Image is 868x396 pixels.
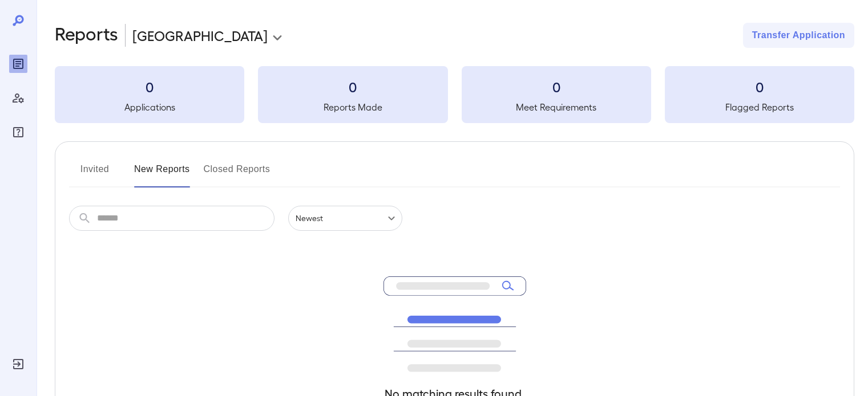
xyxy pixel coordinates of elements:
[462,77,651,96] h3: 0
[132,26,268,44] p: [GEOGRAPHIC_DATA]
[665,77,854,96] h3: 0
[55,66,854,123] summary: 0Applications0Reports Made0Meet Requirements0Flagged Reports
[665,100,854,114] h5: Flagged Reports
[9,355,27,373] div: Log Out
[55,23,118,48] h2: Reports
[258,77,447,96] h3: 0
[134,160,190,187] button: New Reports
[55,77,244,96] h3: 0
[69,160,120,187] button: Invited
[462,100,651,114] h5: Meet Requirements
[743,23,854,48] button: Transfer Application
[9,55,27,73] div: Reports
[288,206,402,231] div: Newest
[258,100,447,114] h5: Reports Made
[204,160,271,187] button: Closed Reports
[9,123,27,141] div: FAQ
[55,100,244,114] h5: Applications
[9,89,27,107] div: Manage Users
